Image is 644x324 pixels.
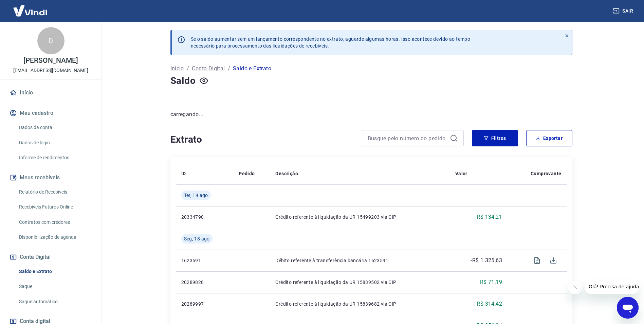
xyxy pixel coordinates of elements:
a: Conta Digital [192,65,225,73]
span: Seg, 18 ago [184,235,210,242]
button: Sair [611,5,636,17]
p: Comprovante [531,170,561,177]
p: Crédito referente à liquidação da UR 15499203 via CIP [275,214,444,220]
p: / [228,65,230,73]
p: Pedido [239,170,255,177]
a: Contratos com credores [16,215,93,229]
div: D [37,27,65,54]
p: -R$ 1.325,63 [471,256,502,265]
button: Meu cadastro [8,106,93,121]
p: [EMAIL_ADDRESS][DOMAIN_NAME] [13,67,88,74]
span: Visualizar [529,252,545,269]
a: Informe de rendimentos [16,151,93,165]
p: 20289828 [181,279,228,286]
iframe: Fechar mensagem [568,281,582,294]
button: Filtros [472,130,518,146]
p: R$ 314,42 [477,300,502,308]
p: Se o saldo aumentar sem um lançamento correspondente no extrato, aguarde algumas horas. Isso acon... [191,36,471,49]
p: 1623591 [181,257,228,264]
span: Download [545,252,562,269]
p: R$ 134,21 [477,213,502,221]
p: 20289997 [181,301,228,307]
a: Início [8,85,93,100]
a: Saque [16,280,93,293]
span: Olá! Precisa de ajuda? [4,5,57,10]
p: / [187,65,189,73]
p: Valor [455,170,467,177]
p: Crédito referente à liquidação da UR 15839502 via CIP [275,279,444,286]
p: ID [181,170,186,177]
p: 20334790 [181,214,228,220]
p: Saldo e Extrato [233,65,271,73]
p: Débito referente à transferência bancária 1623591 [275,257,444,264]
h4: Saldo [170,74,196,88]
button: Meus recebíveis [8,170,93,185]
iframe: Mensagem da empresa [585,279,639,294]
iframe: Botão para abrir a janela de mensagens [617,297,639,319]
a: Disponibilização de agenda [16,230,93,244]
img: Vindi [8,0,52,21]
p: [PERSON_NAME] [23,57,78,64]
a: Saque automático [16,295,93,309]
a: Recebíveis Futuros Online [16,200,93,214]
a: Relatório de Recebíveis [16,185,93,199]
input: Busque pelo número do pedido [368,133,447,143]
p: Descrição [275,170,298,177]
p: Crédito referente à liquidação da UR 15839682 via CIP [275,301,444,307]
span: Ter, 19 ago [184,192,208,199]
h4: Extrato [170,133,354,146]
a: Início [170,65,184,73]
p: R$ 71,19 [480,278,502,286]
button: Conta Digital [8,250,93,265]
p: carregando... [170,110,572,119]
a: Dados de login [16,136,93,150]
a: Saldo e Extrato [16,265,93,278]
a: Dados da conta [16,121,93,134]
button: Exportar [526,130,572,146]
